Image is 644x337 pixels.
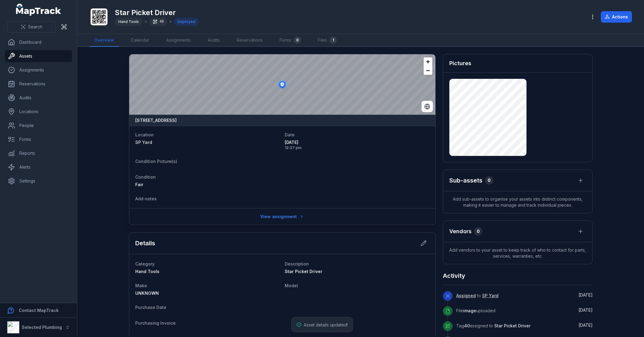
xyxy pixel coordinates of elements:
[5,64,72,76] a: Assignments
[474,227,482,236] div: 0
[578,323,593,328] time: 4/8/2025, 12:26:09 PM
[463,308,476,313] span: image
[443,272,465,280] h2: Activity
[329,37,337,44] div: 1
[135,196,157,201] span: Add notes
[7,21,56,33] button: Search
[22,325,62,330] strong: Selected Plumbing
[126,34,154,47] a: Calendar
[578,323,593,328] span: [DATE]
[424,66,432,75] button: Zoom out
[424,57,432,66] button: Zoom in
[578,292,593,297] time: 4/8/2025, 12:27:03 PM
[5,133,72,145] a: Forms
[304,322,348,327] span: Asset details updated!
[19,308,59,313] strong: Contact MapTrack
[135,159,177,164] span: Condition Picture(s)
[28,24,42,30] span: Search
[135,269,159,274] span: Hand Tools
[285,269,322,274] span: Star Picket Driver
[135,117,177,123] strong: [STREET_ADDRESS]
[16,4,61,16] a: MapTrack
[89,34,119,47] a: Overview
[5,175,72,187] a: Settings
[135,140,152,145] span: SP Yard
[464,323,470,328] span: 40
[5,119,72,132] a: People
[285,132,295,137] span: Date
[5,147,72,159] a: Reports
[456,293,498,298] span: to
[456,308,495,313] span: File uploaded
[5,92,72,104] a: Audits
[174,17,199,26] div: Deployed
[313,34,341,47] a: Files1
[456,323,530,328] span: Tag assigned to
[203,34,225,47] a: Audits
[449,176,482,185] h2: Sub-assets
[135,261,155,266] span: Category
[443,242,592,264] span: Add vendors to your asset to keep track of who to contact for parts, services, warranties, etc.
[482,293,498,299] a: SP Yard
[161,34,196,47] a: Assignments
[149,17,167,26] div: 40
[456,293,476,299] a: Assigned
[115,8,199,17] h1: Star Picket Driver
[285,139,429,145] span: [DATE]
[135,182,143,187] span: Fair
[232,34,268,47] a: Reservations
[578,307,593,313] time: 4/8/2025, 12:26:24 PM
[135,139,280,145] a: SP Yard
[135,283,147,288] span: Make
[285,145,429,150] span: 12:27 pm
[601,11,632,23] button: Actions
[421,101,433,112] button: Switch to Satellite View
[5,78,72,90] a: Reservations
[256,211,308,222] a: View assignment
[485,176,493,185] div: 0
[118,19,139,24] span: Hand Tools
[294,37,301,44] div: 0
[275,34,306,47] a: Forms0
[135,291,159,296] span: UNKNOWN
[5,50,72,62] a: Assets
[285,261,309,266] span: Description
[5,36,72,48] a: Dashboard
[578,292,593,297] span: [DATE]
[129,54,435,115] canvas: Map
[135,174,156,180] span: Condition
[135,320,176,326] span: Purchasing Invoice
[135,132,154,137] span: Location
[285,283,298,288] span: Model
[5,161,72,173] a: Alerts
[494,323,530,328] span: Star Picket Driver
[449,227,472,236] h3: Vendors
[135,239,155,247] h2: Details
[5,106,72,118] a: Locations
[578,307,593,313] span: [DATE]
[449,59,471,68] h3: Pictures
[443,191,592,213] span: Add sub-assets to organise your assets into distinct components, making it easier to manage and t...
[285,139,429,150] time: 4/8/2025, 12:27:03 PM
[135,305,166,310] span: Purchase Date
